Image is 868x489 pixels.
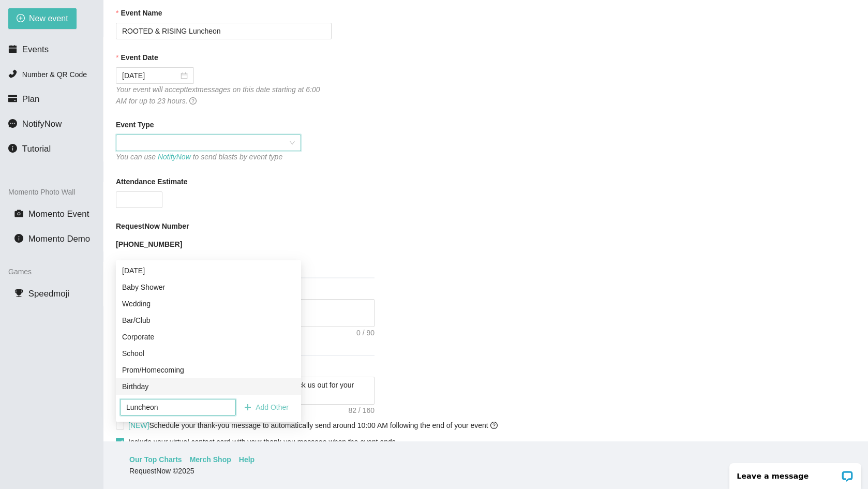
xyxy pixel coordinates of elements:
input: Janet's and Mark's Wedding [116,23,332,39]
a: NotifyNow [158,153,191,161]
input: 08/16/2025 [122,70,178,81]
span: New event [29,12,68,25]
div: Wedding [116,295,301,312]
span: question-circle [189,97,197,105]
div: Birthday [122,381,295,392]
a: Our Top Charts [129,454,182,465]
div: You can use to send blasts by event type [116,151,301,162]
i: Your event will accept text messages on this date starting at 6:00 AM for up to 23 hours. [116,85,320,105]
span: Events [22,45,49,54]
div: Wedding [122,298,295,309]
div: [DATE] [122,265,295,276]
div: School [122,348,295,359]
span: Momento Demo [28,234,90,244]
a: Help [239,454,255,465]
span: trophy [14,289,23,298]
div: Prom/Homecoming [116,362,301,378]
b: [PHONE_NUMBER] [116,240,182,248]
b: Attendance Estimate [116,176,187,187]
button: plusAdd Other [236,399,297,416]
input: Other... [120,399,236,416]
span: Speedmoji [28,289,69,299]
span: Add Other [256,402,289,413]
div: Bar/Club [122,315,295,326]
div: Diwali [116,262,301,279]
div: Baby Shower [116,279,301,295]
b: Event Name [121,7,162,19]
div: Corporate [116,329,301,345]
span: camera [14,209,23,218]
div: RequestNow © 2025 [129,465,840,477]
div: Prom/Homecoming [122,364,295,376]
span: NotifyNow [22,119,62,129]
span: question-circle [490,422,498,429]
span: Tutorial [22,144,51,154]
span: calendar [8,45,17,53]
div: Birthday [116,378,301,395]
div: Corporate [122,331,295,343]
b: Event Type [116,119,154,130]
span: [NEW] [128,421,149,429]
span: info-circle [14,234,23,243]
div: School [116,345,301,362]
span: Include your virtual contact card with your thank-you message when the event ends [128,438,396,446]
b: Event Date [121,52,158,63]
span: Momento Event [28,209,89,219]
div: Bar/Club [116,312,301,329]
span: Number & QR Code [22,70,87,79]
iframe: LiveChat chat widget [723,456,868,489]
div: Baby Shower [122,281,295,293]
a: Merch Shop [190,454,231,465]
span: plus [244,404,251,412]
b: RequestNow Number [116,220,189,232]
span: phone [8,69,17,78]
span: Schedule your thank-you message to automatically send around 10:00 AM following the end of your e... [128,421,498,429]
span: info-circle [8,144,17,153]
span: Plan [22,94,40,104]
span: credit-card [8,94,17,103]
span: message [8,119,17,128]
span: plus-circle [17,14,25,24]
button: plus-circleNew event [8,8,77,29]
